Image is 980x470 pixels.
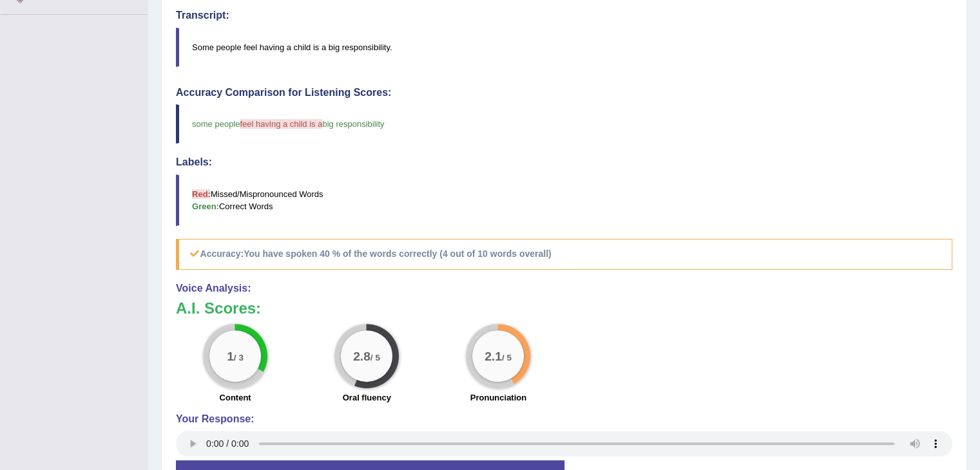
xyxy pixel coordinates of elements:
[176,156,952,168] h4: Labels:
[176,299,261,317] b: A.I. Scores:
[176,87,952,99] h4: Accuracy Comparison for Listening Scores:
[502,352,512,362] small: / 5
[322,119,384,129] span: big responsibility
[176,174,952,226] blockquote: Missed/Mispronounced Words Correct Words
[176,239,952,269] h5: Accuracy:
[227,348,234,362] big: 1
[244,249,551,259] b: You have spoken 40 % of the words correctly (4 out of 10 words overall)
[234,352,244,362] small: / 3
[176,10,952,21] h4: Transcript:
[485,348,502,362] big: 2.1
[370,352,380,362] small: / 5
[470,391,526,404] label: Pronunciation
[240,119,322,129] span: feel having a child is a
[176,28,952,67] blockquote: Some people feel having a child is a big responsibility.
[176,283,952,294] h4: Voice Analysis:
[353,348,370,362] big: 2.8
[192,119,240,129] span: some people
[176,413,952,425] h4: Your Response:
[192,189,211,199] b: Red:
[192,202,219,211] b: Green:
[343,391,391,404] label: Oral fluency
[220,391,251,404] label: Content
